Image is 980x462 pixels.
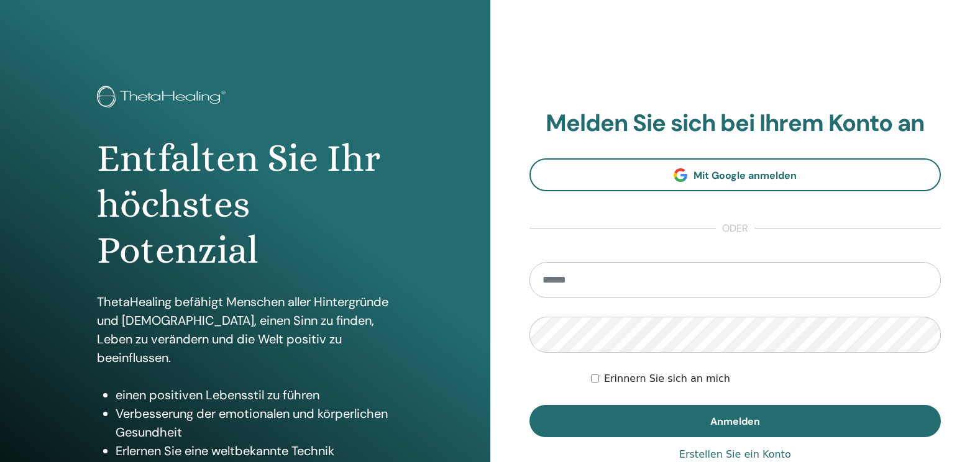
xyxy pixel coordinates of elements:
h1: Entfalten Sie Ihr höchstes Potenzial [97,135,393,274]
span: Mit Google anmelden [694,169,797,182]
li: Erlernen Sie eine weltbekannte Technik [116,442,393,460]
span: oder [716,221,754,236]
button: Anmelden [529,405,941,437]
label: Erinnern Sie sich an mich [604,371,730,386]
div: Keep me authenticated indefinitely or until I manually logout [591,371,941,386]
a: Erstellen Sie ein Konto [679,447,791,462]
a: Mit Google anmelden [529,158,941,191]
h2: Melden Sie sich bei Ihrem Konto an [529,109,941,138]
p: ThetaHealing befähigt Menschen aller Hintergründe und [DEMOGRAPHIC_DATA], einen Sinn zu finden, L... [97,292,393,367]
li: Verbesserung der emotionalen und körperlichen Gesundheit [116,404,393,442]
span: Anmelden [710,415,760,428]
li: einen positiven Lebensstil zu führen [116,386,393,404]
